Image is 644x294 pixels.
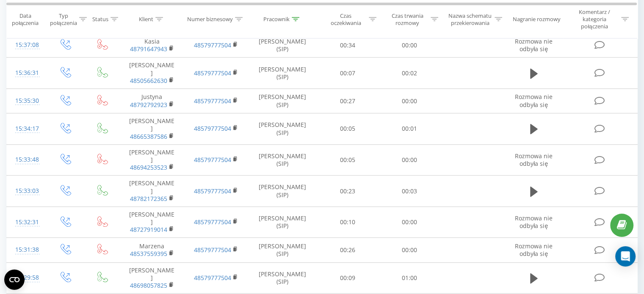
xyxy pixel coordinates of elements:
td: [PERSON_NAME] [120,206,184,238]
div: Data połączenia [7,12,44,27]
a: 48792792923 [130,101,167,109]
td: [PERSON_NAME] (SIP) [248,113,317,145]
td: 00:00 [379,238,440,262]
td: 00:03 [379,176,440,207]
a: 48579777504 [194,156,231,164]
a: 48579777504 [194,69,231,77]
td: 00:23 [317,176,379,207]
td: 00:00 [379,144,440,176]
td: [PERSON_NAME] (SIP) [248,238,317,262]
td: 00:09 [317,262,379,294]
span: Rozmowa nie odbyła się [515,214,553,230]
a: 48665387586 [130,132,167,140]
a: 48537559395 [130,250,167,258]
td: 00:00 [379,89,440,113]
div: 15:36:31 [15,65,38,81]
td: 00:07 [317,58,379,89]
td: 00:34 [317,33,379,58]
div: Czas oczekiwania [325,12,367,27]
td: [PERSON_NAME] [120,58,184,89]
a: 48505662630 [130,77,167,85]
div: Pracownik [263,16,290,23]
a: 48579777504 [194,218,231,226]
td: Kasia [120,33,184,58]
span: Rozmowa nie odbyła się [515,37,553,53]
div: Komentarz / kategoria połączenia [569,9,619,30]
td: 00:10 [317,206,379,238]
td: Marzena [120,238,184,262]
div: Status [92,16,108,23]
a: 48782172365 [130,195,167,203]
td: [PERSON_NAME] [120,113,184,145]
td: 00:01 [379,113,440,145]
div: 15:29:58 [15,269,38,286]
a: 48579777504 [194,41,231,49]
div: Czas trwania rozmowy [386,12,428,27]
td: 00:26 [317,238,379,262]
a: 48579777504 [194,274,231,282]
div: 15:32:31 [15,214,38,231]
a: 48694253523 [130,163,167,171]
td: [PERSON_NAME] [120,144,184,176]
td: [PERSON_NAME] (SIP) [248,89,317,113]
div: Klient [139,16,153,23]
td: 00:00 [379,33,440,58]
div: Open Intercom Messenger [615,246,636,267]
td: [PERSON_NAME] (SIP) [248,144,317,176]
td: [PERSON_NAME] (SIP) [248,58,317,89]
div: 15:33:48 [15,151,38,168]
td: Justyna [120,89,184,113]
td: 00:05 [317,113,379,145]
div: Nazwa schematu przekierowania [448,12,492,27]
a: 48791647943 [130,45,167,53]
td: [PERSON_NAME] [120,262,184,294]
td: [PERSON_NAME] (SIP) [248,262,317,294]
a: 48579777504 [194,97,231,105]
a: 48579777504 [194,246,231,254]
a: 48579777504 [194,187,231,195]
td: 01:00 [379,262,440,294]
td: 00:00 [379,206,440,238]
span: Rozmowa nie odbyła się [515,93,553,108]
td: [PERSON_NAME] (SIP) [248,33,317,58]
span: Rozmowa nie odbyła się [515,152,553,168]
button: Open CMP widget [4,269,25,290]
div: 15:35:30 [15,93,38,109]
div: Nagranie rozmowy [513,16,561,23]
td: [PERSON_NAME] [120,176,184,207]
td: 00:27 [317,89,379,113]
span: Rozmowa nie odbyła się [515,242,553,258]
td: 00:05 [317,144,379,176]
div: Typ połączenia [50,12,77,27]
div: 15:31:38 [15,242,38,258]
td: 00:02 [379,58,440,89]
a: 48727919014 [130,225,167,234]
td: [PERSON_NAME] (SIP) [248,176,317,207]
td: [PERSON_NAME] (SIP) [248,206,317,238]
a: 48579777504 [194,124,231,132]
div: Numer biznesowy [187,16,233,23]
div: 15:33:03 [15,183,38,199]
div: 15:37:08 [15,37,38,53]
div: 15:34:17 [15,121,38,137]
a: 48698057825 [130,281,167,289]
